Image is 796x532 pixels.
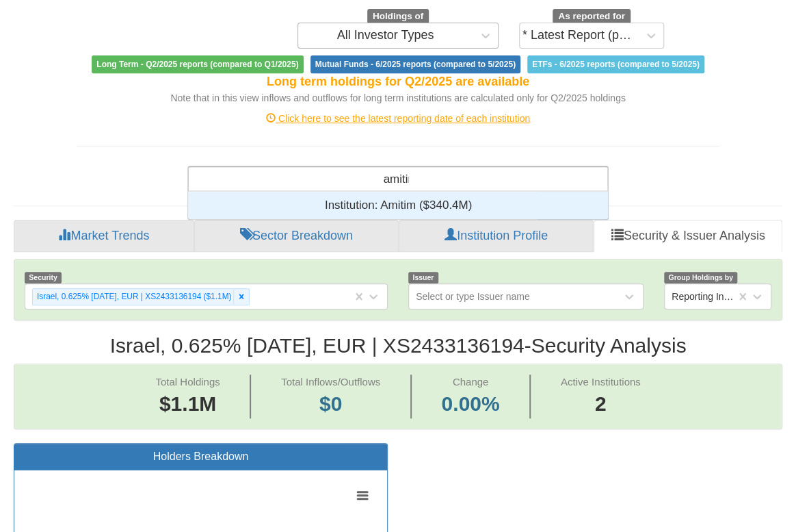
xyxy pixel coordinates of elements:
span: 2 [561,390,641,419]
div: Click here to see the latest reporting date of each institution [66,112,730,125]
div: All Investor Types [337,29,434,42]
a: Security & Issuer Analysis [594,220,782,253]
span: As reported for [553,9,631,24]
h3: Holders Breakdown [25,451,377,463]
span: ETFs - 6/2025 reports (compared to 5/2025) [527,55,704,73]
span: 0.00% [441,390,499,419]
span: Mutual Funds - 6/2025 reports (compared to 5/2025) [310,55,520,73]
div: Note that in this view inflows and outflows for long term institutions are calculated only for Q2... [77,91,719,105]
h2: Israel, 0.625% [DATE], EUR | XS2433136194 - Security Analysis [14,334,782,357]
span: Total Inflows/Outflows [281,376,380,388]
div: * Latest Report (partial) [522,29,636,42]
div: Long term holdings for Q2/2025 are available [77,73,719,91]
span: Issuer [408,272,438,283]
div: grid [188,192,609,219]
a: Sector Breakdown [194,220,399,253]
span: $0 [319,392,342,415]
div: Institution: ‎Amitim ‎($340.4M)‏ [188,192,609,219]
span: Long Term - Q2/2025 reports (compared to Q1/2025) [92,55,303,73]
span: Active Institutions [561,376,641,388]
a: Institution Profile [399,220,594,253]
div: Select or type Issuer name [416,290,530,303]
a: Market Trends [14,220,194,253]
span: Total Holdings [155,376,220,388]
span: Group Holdings by [664,272,737,283]
div: Israel, 0.625% [DATE], EUR | XS2433136194 ($1.1M) [33,289,233,305]
span: Change [453,376,489,388]
span: Holdings of [367,9,429,24]
span: $1.1M [159,392,216,415]
span: Security [25,272,62,283]
div: Reporting Institutions [672,290,737,303]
